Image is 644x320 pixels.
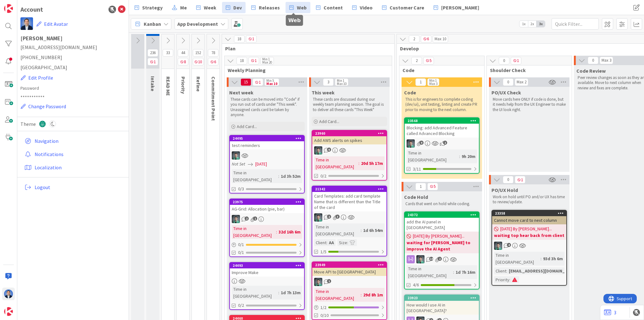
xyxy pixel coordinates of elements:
[348,2,376,13] a: Video
[233,263,304,268] div: 24493
[430,2,483,13] a: [PERSON_NAME]
[409,35,419,43] span: 2
[266,82,277,85] div: Max 10
[230,263,304,268] div: 24493
[20,102,66,110] button: Change Password
[236,57,247,65] span: 18
[326,239,327,246] span: :
[262,58,270,61] div: Min 1
[230,241,304,249] div: 0/1
[22,149,125,160] a: Notifications
[230,199,304,205] div: 23975
[229,89,253,96] span: Next week
[312,131,386,136] div: 23960
[404,211,480,289] a: 24372add the AI panel in [GEOGRAPHIC_DATA][DATE] By [PERSON_NAME]...waiting for [PERSON_NAME] to ...
[229,262,305,310] a: 24493Improve MakeTime in [GEOGRAPHIC_DATA]:1d 7h 13m0/2
[195,76,202,92] span: Refine
[312,2,347,13] a: Content
[490,67,564,73] span: Shoulder Check
[230,141,304,149] div: test reminders
[429,82,437,85] div: Max 3
[312,262,386,268] div: 23949
[266,79,274,82] div: Min 5
[511,57,521,65] span: 1
[337,79,344,82] div: Min 1
[314,239,326,246] div: Client
[312,268,386,276] div: Move API to [GEOGRAPHIC_DATA]
[230,97,303,117] p: These cards can be moved into "Code" if you run out of cards under "This week". Unassigned cards ...
[453,269,454,276] span: :
[180,4,187,11] span: Me
[312,89,335,96] span: This week
[279,173,302,180] div: 1d 3h 52m
[327,279,331,283] span: 1
[491,210,567,286] a: 23358Cannot move card to next column[DATE] By [PERSON_NAME]...waiting top hear back from clientVP...
[407,139,415,148] img: VP
[312,262,386,276] div: 23949Move API to [GEOGRAPHIC_DATA]
[144,20,161,28] span: Kanban
[604,309,616,316] a: 3
[20,64,125,71] span: [GEOGRAPHIC_DATA]
[541,255,564,262] div: 93d 3h 6m
[405,124,479,138] div: Blocking: add Advanced Feature called Advanced Blocking
[588,57,598,64] span: 0
[234,35,245,43] span: 18
[228,67,384,73] span: Weekly Planning
[230,136,304,141] div: 24495
[312,146,386,154] div: VP
[314,213,322,222] img: VP
[312,136,386,144] div: Add AWS alerts on spikes
[276,228,277,235] span: :
[232,151,240,160] img: VP
[405,295,479,315] div: 23923How would I use AI in [GEOGRAPHIC_DATA]?
[405,301,479,315] div: How would I use AI in [GEOGRAPHIC_DATA]?
[509,276,510,283] span: :
[20,120,36,128] span: Theme
[247,2,284,13] a: Releases
[402,67,476,73] span: Code
[241,78,251,86] span: 15
[506,267,507,274] span: :
[20,53,125,61] span: [PHONE_NUMBER]
[361,291,362,298] span: :
[230,263,304,277] div: 24493Improve Make
[230,136,304,149] div: 24495test reminders
[491,89,521,96] span: PO/UX Check
[327,215,331,219] span: 2
[454,269,477,276] div: 1d 7h 16m
[405,255,479,263] div: VP
[253,216,257,221] span: 1
[413,233,464,239] span: [DATE] By [PERSON_NAME]...
[419,141,424,145] span: 9
[150,76,156,91] span: Intake
[405,295,479,301] div: 23923
[314,278,322,286] img: VP
[168,2,191,13] a: Me
[327,239,336,246] div: AA
[320,173,326,179] span: 0/2
[232,225,276,239] div: Time in [GEOGRAPHIC_DATA]
[320,249,326,255] span: 1/5
[277,228,302,235] div: 32d 16h 6m
[315,131,386,136] div: 23960
[142,4,163,11] span: Strategy
[427,183,438,190] span: 5
[443,141,447,145] span: 2
[337,82,347,85] div: Max 10
[323,78,334,86] span: 3
[36,17,68,31] button: Edit Avatar
[324,4,343,11] span: Content
[404,194,428,200] span: Code Hold
[238,186,244,192] span: 0/3
[20,43,125,51] span: [EMAIL_ADDRESS][DOMAIN_NAME]
[503,176,514,183] span: 0
[602,59,611,62] div: Max 3
[232,286,278,300] div: Time in [GEOGRAPHIC_DATA]
[503,78,514,86] span: 0
[178,58,188,65] span: 8
[192,2,220,13] a: Week
[408,296,479,300] div: 23923
[408,119,479,123] div: 23568
[178,49,188,57] span: 44
[494,267,506,274] div: Client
